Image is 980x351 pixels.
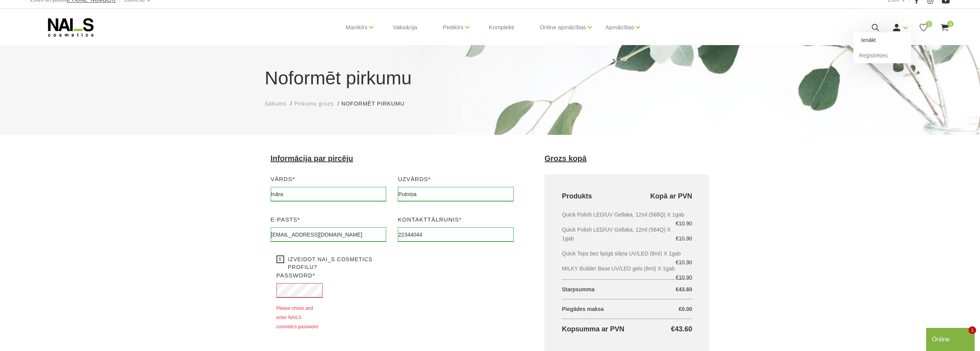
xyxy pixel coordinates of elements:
span: € [671,325,675,334]
label: Uzvārds* [398,175,431,184]
li: Quick Polish LED/UV Gellaka, 12ml (568Q) X 1gab [562,210,692,219]
p: Starpsumma [562,280,692,299]
label: Vārds* [271,175,295,184]
a: Sākums [265,100,287,108]
div: Please chose and enter NAILS cosmetics password [276,304,323,331]
span: €10.90 [676,258,692,267]
label: E-pasts* [271,215,300,224]
li: Noformēt pirkumu [341,100,412,108]
li: MILKY Builder Base UV/LED gels (8ml) X 1gab [562,264,692,273]
h4: Informācija par pircēju [271,154,514,163]
a: 4 [940,23,950,32]
a: Pirkumu grozs [294,100,333,108]
li: Quick Tops bez lipīgā slāņa UV/LED (8ml) X 1gab [562,249,692,258]
span: Pirkumu grozs [294,101,333,107]
a: Pedikīrs [442,12,463,43]
span: Sākums [265,101,287,107]
label: Password* [276,271,315,280]
iframe: chat widget [926,326,976,351]
h4: Kopsumma ar PVN [562,325,692,334]
span: 4 [947,21,953,27]
label: Kontakttālrunis* [398,215,462,224]
span: 0.00 [682,303,692,315]
li: Quick Polish LED/UV Gellaka, 12ml (564Q) X 1gab [562,225,692,243]
span: 0 [926,21,932,27]
a: Ienākt [853,32,911,48]
a: Komplekti [483,9,521,46]
span: Kopā ar PVN [650,192,692,201]
span: €10.90 [676,219,692,228]
h4: Grozs kopā [544,154,709,163]
a: 0 [919,23,928,32]
label: Izveidot NAI_S cosmetics profilu? [276,255,381,271]
a: Vaksācija [387,9,423,46]
span: €10.90 [676,273,692,282]
span: 43.60 [678,284,692,295]
p: Piegādes maksa [562,299,692,319]
input: Uzvārds [398,187,514,202]
a: Online apmācības [539,12,586,43]
input: Vārds [271,187,387,202]
span: €10.90 [676,234,692,243]
a: Manikīrs [346,12,368,43]
input: Kontakttālrunis [398,227,514,242]
span: € [676,284,679,295]
a: Apmācības [605,12,634,43]
input: E-pasts [271,227,387,242]
span: € [678,303,682,315]
h1: Noformēt pirkumu [265,64,715,92]
h4: Produkts [562,192,692,201]
span: 43.60 [675,325,692,334]
a: Reģistrēties [853,48,911,63]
